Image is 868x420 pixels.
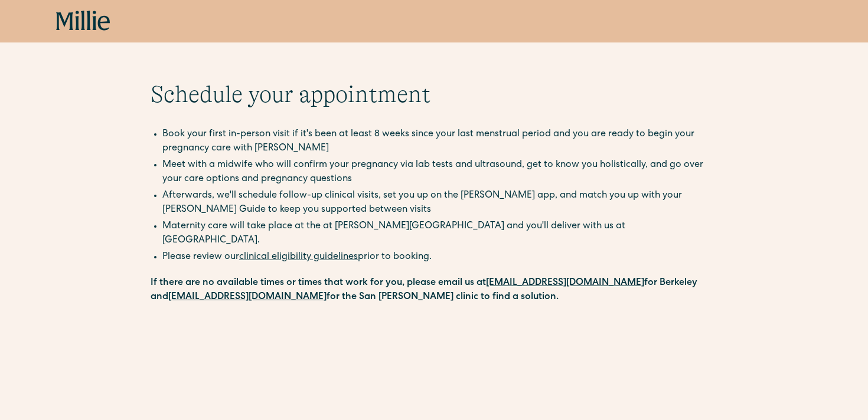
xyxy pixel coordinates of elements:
[162,219,717,248] li: Maternity care will take place at the at [PERSON_NAME][GEOGRAPHIC_DATA] and you'll deliver with u...
[239,252,358,262] a: clinical eligibility guidelines
[327,293,559,302] strong: for the San [PERSON_NAME] clinic to find a solution.
[168,293,327,302] a: [EMAIL_ADDRESS][DOMAIN_NAME]
[162,158,717,186] li: Meet with a midwife who will confirm your pregnancy via lab tests and ultrasound, get to know you...
[162,127,717,156] li: Book your first in-person visit if it's been at least 8 weeks since your last menstrual period an...
[162,189,717,217] li: Afterwards, we'll schedule follow-up clinical visits, set you up on the [PERSON_NAME] app, and ma...
[162,250,717,264] li: Please review our prior to booking.
[151,80,717,109] h1: Schedule your appointment
[486,278,644,288] a: [EMAIL_ADDRESS][DOMAIN_NAME]
[151,278,486,288] strong: If there are no available times or times that work for you, please email us at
